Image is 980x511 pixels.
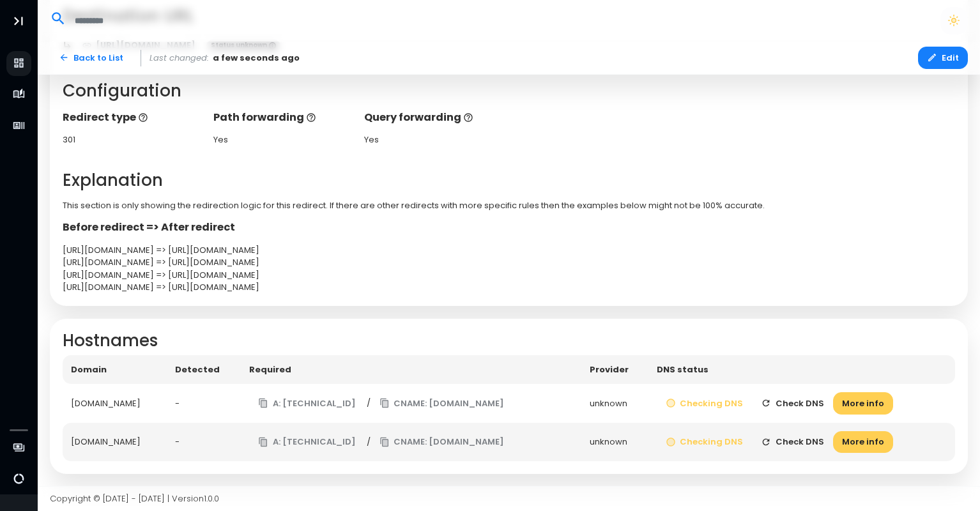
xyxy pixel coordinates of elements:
[167,384,241,423] td: -
[63,220,956,235] p: Before redirect => After redirect
[213,52,300,65] span: a few seconds ago
[167,355,241,385] th: Detected
[657,431,753,454] button: Checking DNS
[6,9,31,33] button: Toggle Aside
[63,256,956,269] div: [URL][DOMAIN_NAME] => [URL][DOMAIN_NAME]
[371,392,514,415] button: CNAME: [DOMAIN_NAME]
[63,269,956,282] div: [URL][DOMAIN_NAME] => [URL][DOMAIN_NAME]
[752,392,833,415] button: Check DNS
[249,431,365,454] button: A: [TECHNICAL_ID]
[590,397,640,410] div: unknown
[50,492,219,505] span: Copyright © [DATE] - [DATE] | Version 1.0.0
[833,431,893,454] button: More info
[249,392,365,415] button: A: [TECHNICAL_ID]
[63,331,956,351] h2: Hostnames
[833,392,893,415] button: More info
[149,52,209,65] span: Last changed:
[63,133,201,146] div: 301
[167,423,241,462] td: -
[63,81,956,101] h2: Configuration
[581,355,648,385] th: Provider
[241,423,581,462] td: /
[364,110,503,125] p: Query forwarding
[50,47,132,69] a: Back to List
[213,110,352,125] p: Path forwarding
[648,355,955,385] th: DNS status
[71,436,159,448] div: [DOMAIN_NAME]
[590,436,640,448] div: unknown
[371,431,514,454] button: CNAME: [DOMAIN_NAME]
[63,199,956,212] p: This section is only showing the redirection logic for this redirect. If there are other redirect...
[63,281,956,294] div: [URL][DOMAIN_NAME] => [URL][DOMAIN_NAME]
[63,171,956,190] h2: Explanation
[241,384,581,423] td: /
[63,355,167,385] th: Domain
[657,392,753,415] button: Checking DNS
[241,355,581,385] th: Required
[71,397,159,410] div: [DOMAIN_NAME]
[918,47,968,69] button: Edit
[364,133,503,146] div: Yes
[213,133,352,146] div: Yes
[63,110,201,125] p: Redirect type
[63,244,956,257] div: [URL][DOMAIN_NAME] => [URL][DOMAIN_NAME]
[752,431,833,454] button: Check DNS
